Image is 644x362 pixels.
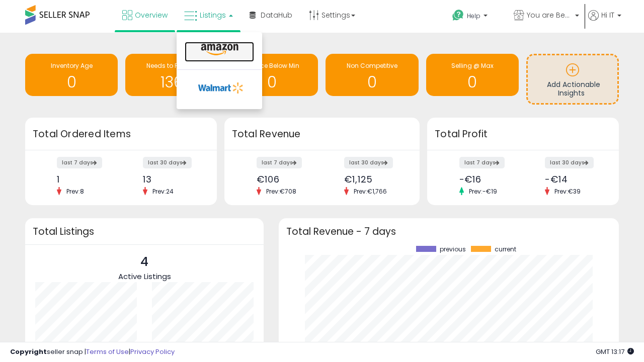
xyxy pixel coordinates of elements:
a: Add Actionable Insights [528,55,617,103]
h3: Total Listings [33,228,256,235]
label: last 30 days [143,157,192,168]
div: seller snap | | [10,347,175,357]
span: You are Beautiful (IT) [527,10,572,20]
h3: Total Ordered Items [33,127,209,141]
a: Selling @ Max 0 [426,54,519,96]
a: Help [444,2,505,33]
h1: 0 [30,74,113,90]
span: Prev: 24 [147,187,179,196]
h1: 0 [230,74,313,90]
span: Help [467,12,480,20]
div: -€14 [545,174,601,185]
h1: 0 [431,74,514,90]
div: -€16 [459,174,516,185]
a: Privacy Policy [130,347,175,356]
span: Hi IT [601,10,614,20]
h3: Total Profit [435,127,611,141]
span: Prev: €708 [261,187,301,196]
div: 1 [57,174,113,185]
label: last 7 days [459,157,505,168]
span: previous [440,246,466,253]
label: last 7 days [57,157,102,168]
span: Prev: -€19 [464,187,502,196]
strong: Copyright [10,347,47,356]
div: 13 [143,174,199,185]
a: BB Price Below Min 0 [225,54,318,96]
h1: 136 [130,74,213,90]
label: last 30 days [344,157,393,168]
span: BB Price Below Min [244,61,299,70]
span: Listings [200,10,226,20]
span: Non Competitive [347,61,397,70]
a: Hi IT [588,10,621,33]
span: Overview [135,10,168,20]
span: Needs to Reprice [146,61,197,70]
div: €1,125 [344,174,402,185]
span: Prev: 8 [61,187,89,196]
h1: 0 [331,74,413,90]
span: Active Listings [118,271,171,282]
span: Prev: €1,766 [349,187,392,196]
h3: Total Revenue [232,127,412,141]
a: Needs to Reprice 136 [125,54,218,96]
h3: Total Revenue - 7 days [286,228,611,235]
span: DataHub [261,10,292,20]
span: Add Actionable Insights [547,79,600,99]
span: Selling @ Max [451,61,494,70]
span: Prev: €39 [549,187,586,196]
a: Non Competitive 0 [326,54,418,96]
i: Get Help [452,9,464,22]
p: 4 [118,252,171,271]
span: current [495,246,516,253]
span: 2025-09-6 13:17 GMT [596,347,634,356]
label: last 7 days [257,157,302,168]
span: Inventory Age [51,61,93,70]
a: Terms of Use [86,347,129,356]
a: Inventory Age 0 [25,54,118,96]
label: last 30 days [545,157,594,168]
div: €106 [257,174,314,185]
